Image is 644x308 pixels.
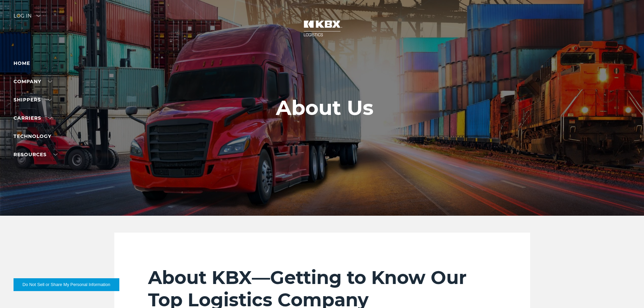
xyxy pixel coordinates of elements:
[14,151,57,158] a: RESOURCES
[14,133,51,139] a: Technology
[37,15,41,17] img: arrow
[14,278,119,291] button: Do Not Sell or Share My Personal Information
[14,78,52,85] a: Company
[297,14,348,43] img: kbx logo
[14,14,41,23] div: Log in
[276,96,374,119] h1: About Us
[14,60,30,66] a: Home
[14,97,52,103] a: SHIPPERS
[14,115,52,121] a: Carriers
